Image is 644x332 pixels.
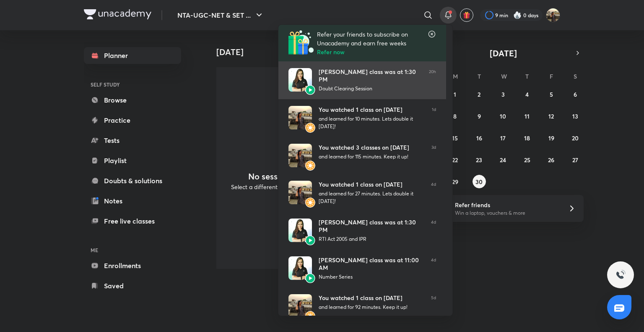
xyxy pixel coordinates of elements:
div: Doubt Clearing Session [319,85,422,92]
img: Avatar [305,161,315,171]
img: Avatar [288,106,312,129]
a: AvatarAvatarYou watched 1 class on [DATE]and learned for 10 minutes. Lets double it [DATE]!1d [278,99,446,137]
a: AvatarAvatar[PERSON_NAME] class was at 1:30 PMRTI Act 2005 and IPR4d [278,212,446,250]
img: Avatar [288,219,312,242]
span: 3d [431,144,436,167]
span: 4d [431,256,436,281]
span: 5d [431,294,436,318]
a: AvatarAvatar[PERSON_NAME] class was at 11:00 AMNumber Series4d [278,250,446,287]
img: Avatar [305,235,315,245]
div: and learned for 27 minutes. Lets double it [DATE]! [319,190,424,205]
div: [PERSON_NAME] class was at 1:30 PM [319,219,424,234]
a: AvatarAvatarYou watched 3 classes on [DATE]and learned for 115 minutes. Keep it up!3d [278,137,446,174]
img: Avatar [305,85,315,95]
img: Avatar [288,294,312,318]
div: RTI Act 2005 and IPR [319,235,424,243]
img: Avatar [288,256,312,280]
a: AvatarAvatarYou watched 1 class on [DATE]and learned for 92 minutes. Keep it up!5d [278,287,446,324]
span: 4d [431,219,436,243]
div: You watched 3 classes on [DATE] [319,144,425,151]
img: Avatar [305,311,315,321]
img: Avatar [288,181,312,204]
a: AvatarAvatarYou watched 1 class on [DATE]and learned for 27 minutes. Lets double it [DATE]!4d [278,174,446,212]
div: and learned for 115 minutes. Keep it up! [319,153,425,161]
div: You watched 1 class on [DATE] [319,181,424,188]
div: [PERSON_NAME] class was at 1:30 PM [319,68,422,83]
span: 20h [429,68,436,92]
img: Referral [288,30,314,55]
div: and learned for 10 minutes. Lets double it [DATE]! [319,115,425,130]
p: Refer your friends to subscribe on Unacademy and earn free weeks [317,30,428,47]
div: [PERSON_NAME] class was at 11:00 AM [319,256,424,271]
img: Avatar [288,144,312,167]
div: Number Series [319,273,424,281]
div: You watched 1 class on [DATE] [319,294,424,302]
div: You watched 1 class on [DATE] [319,106,425,113]
div: and learned for 92 minutes. Keep it up! [319,303,424,311]
img: Avatar [305,273,315,283]
img: Avatar [305,198,315,208]
span: 4d [431,181,436,205]
span: 1d [432,106,436,130]
h6: Refer now [317,47,428,56]
img: Avatar [288,68,312,92]
img: Avatar [305,123,315,133]
a: AvatarAvatar[PERSON_NAME] class was at 1:30 PMDoubt Clearing Session20h [278,61,446,99]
